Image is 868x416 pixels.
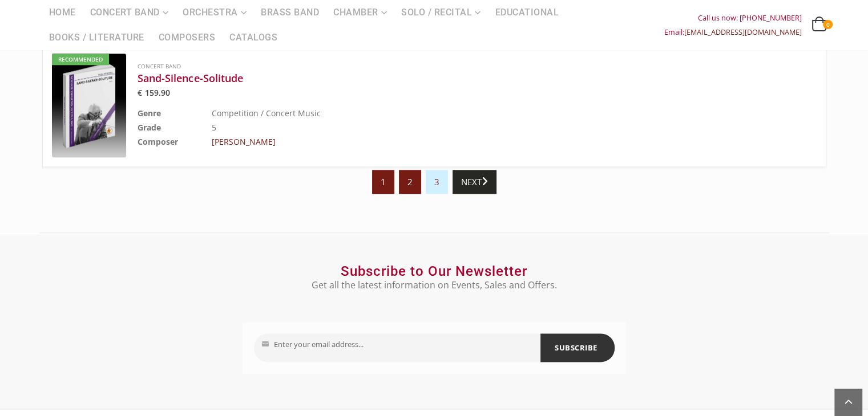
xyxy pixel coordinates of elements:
[212,120,760,134] td: 5
[138,62,181,70] a: Concert Band
[243,278,626,292] p: Get all the latest information on Events, Sales and Offers.
[138,108,161,119] b: Genre
[223,25,284,50] a: Catalogs
[664,25,802,39] div: Email:
[212,106,760,120] td: Competition / Concert Music
[138,87,171,98] bdi: 159.90
[138,71,760,85] a: Sand-Silence-Solitude
[138,87,142,98] span: €
[152,25,223,50] a: Composers
[212,136,276,147] a: [PERSON_NAME]
[555,338,597,357] span: SUBSCRIBE
[399,170,421,194] a: 2
[138,122,161,133] b: Grade
[138,136,178,147] b: Composer
[426,170,448,194] a: 3
[52,54,126,157] a: Recommended
[664,11,802,25] div: Call us now: [PHONE_NUMBER]
[372,170,394,194] span: 1
[453,170,496,194] a: Next
[540,333,615,362] button: SUBSCRIBE
[684,27,802,37] a: [EMAIL_ADDRESS][DOMAIN_NAME]
[243,263,626,280] h2: Subscribe to Our Newsletter
[823,20,832,29] span: 0
[42,25,151,50] a: Books / Literature
[52,54,109,65] div: Recommended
